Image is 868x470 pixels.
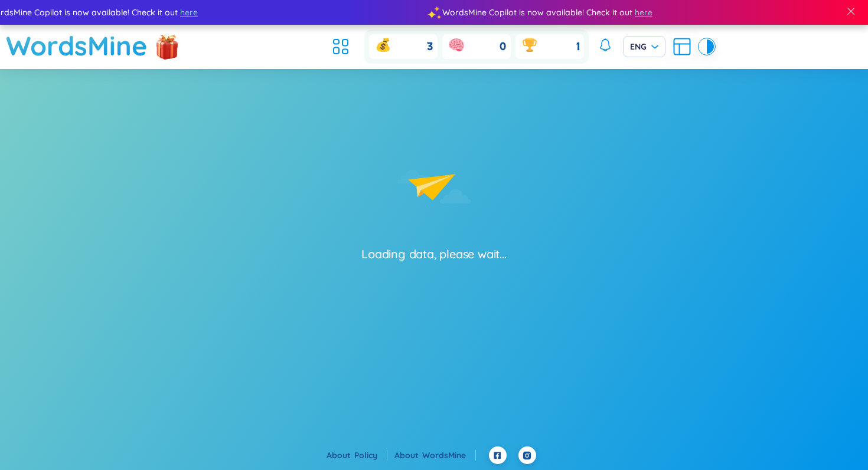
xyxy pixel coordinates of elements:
span: 1 [576,40,579,54]
a: WordsMine [6,25,148,67]
div: Loading data, please wait... [361,246,506,262]
div: About [327,449,387,462]
span: 3 [427,40,433,54]
span: ENG [630,41,658,52]
a: Policy [354,450,387,461]
a: WordsMine [422,450,476,461]
img: flashSalesIcon.a7f4f837.png [155,29,179,64]
span: here [631,6,648,19]
span: 0 [500,40,506,54]
div: About [394,449,476,462]
span: here [176,6,194,19]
